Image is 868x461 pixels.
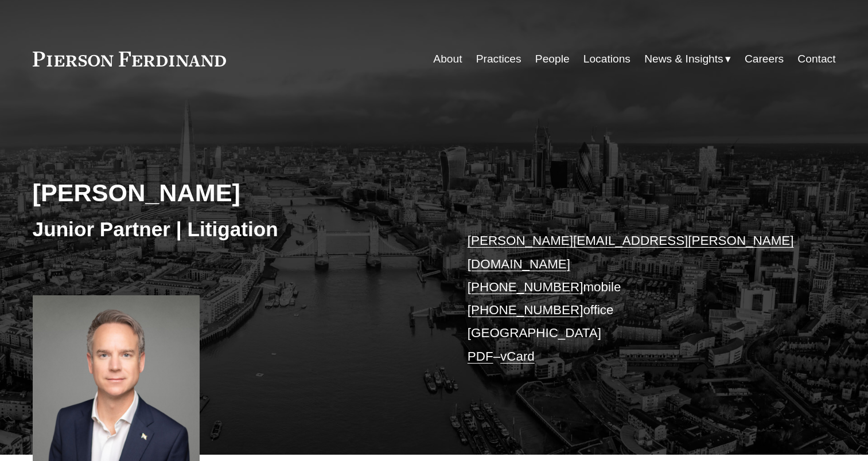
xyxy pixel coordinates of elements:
[33,217,434,242] h3: Junior Partner | Litigation
[797,48,835,70] a: Contact
[468,280,583,294] a: [PHONE_NUMBER]
[33,178,434,208] h2: [PERSON_NAME]
[644,48,731,70] a: folder dropdown
[644,49,723,69] span: News & Insights
[433,48,462,70] a: About
[468,303,583,317] a: [PHONE_NUMBER]
[468,349,493,364] a: PDF
[535,48,570,70] a: People
[468,233,794,271] a: [PERSON_NAME][EMAIL_ADDRESS][PERSON_NAME][DOMAIN_NAME]
[583,48,630,70] a: Locations
[468,229,802,368] p: mobile office [GEOGRAPHIC_DATA] –
[745,48,784,70] a: Careers
[500,349,535,364] a: vCard
[476,48,521,70] a: Practices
